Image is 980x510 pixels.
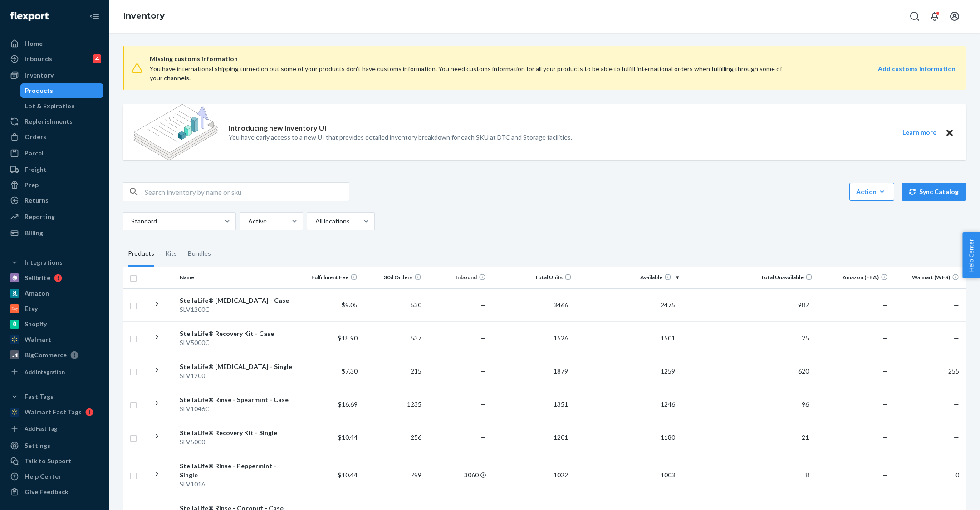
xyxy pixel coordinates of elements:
[954,400,959,408] span: —
[906,7,924,25] button: Open Search Box
[878,65,955,73] strong: Add customs information
[816,267,891,288] th: Amazon (FBA)
[798,334,813,342] span: 25
[5,209,103,224] a: Reporting
[954,334,959,342] span: —
[5,146,103,160] a: Parcel
[361,454,426,496] td: 799
[24,350,67,359] div: BigCommerce
[180,480,293,489] div: SLV1016
[550,400,572,408] span: 1351
[20,99,104,113] a: Lot & Expiration
[338,433,358,441] span: $10.44
[24,392,54,401] div: Fast Tags
[116,3,172,29] ol: breadcrumbs
[361,321,426,355] td: 537
[902,183,966,201] button: Sync Catalog
[24,335,51,344] div: Walmart
[361,355,426,388] td: 215
[480,334,486,342] span: —
[361,267,426,288] th: 30d Orders
[944,127,955,138] button: Close
[24,71,54,80] div: Inventory
[25,102,75,111] div: Lot & Expiration
[24,132,46,141] div: Orders
[5,405,103,419] a: Walmart Fast Tags
[20,83,104,98] a: Products
[180,395,293,404] div: StellaLife® Rinse - Spearmint - Case
[24,289,49,298] div: Amazon
[5,485,103,499] button: Give Feedback
[165,241,177,267] div: Kits
[180,362,293,371] div: StellaLife® [MEDICAL_DATA] - Single
[85,7,103,25] button: Close Navigation
[5,271,103,285] a: Sellbrite
[798,433,813,441] span: 21
[24,304,38,313] div: Etsy
[24,180,39,189] div: Prep
[892,454,966,496] td: 0
[5,193,103,208] a: Returns
[180,404,293,413] div: SLV1046C
[882,367,888,375] span: —
[856,187,887,196] div: Action
[24,273,50,282] div: Sellbrite
[10,12,49,21] img: Flexport logo
[297,267,361,288] th: Fulfillment Fee
[5,226,103,240] a: Billing
[188,241,211,267] div: Bundles
[5,178,103,192] a: Prep
[802,471,813,479] span: 8
[897,127,942,138] button: Learn more
[5,454,103,468] a: Talk to Support
[5,114,103,129] a: Replenishments
[892,267,966,288] th: Walmart (WFS)
[882,301,888,309] span: —
[145,183,349,201] input: Search inventory by name or sku
[5,130,103,144] a: Orders
[5,438,103,453] a: Settings
[480,367,486,375] span: —
[5,286,103,301] a: Amazon
[342,301,358,309] span: $9.05
[229,123,326,133] p: Introducing new Inventory UI
[24,487,69,496] div: Give Feedback
[24,441,50,450] div: Settings
[150,53,955,64] span: Missing customs information
[794,367,813,375] span: 620
[24,165,47,174] div: Freight
[849,183,894,201] button: Action
[24,149,44,158] div: Parcel
[338,400,358,408] span: $16.69
[5,162,103,177] a: Freight
[5,348,103,362] a: BigCommerce
[480,301,486,309] span: —
[24,472,61,481] div: Help Center
[130,217,131,226] input: Standard
[361,421,426,454] td: 256
[338,334,358,342] span: $18.90
[575,267,682,288] th: Available
[24,408,82,417] div: Walmart Fast Tags
[314,217,315,226] input: All locations
[180,461,293,480] div: StellaLife® Rinse - Peppermint - Single
[24,196,49,205] div: Returns
[962,232,980,278] button: Help Center
[550,301,572,309] span: 3466
[682,267,816,288] th: Total Unavailable
[5,469,103,484] a: Help Center
[180,437,293,447] div: SLV5000
[882,433,888,441] span: —
[342,367,358,375] span: $7.30
[24,39,43,48] div: Home
[878,64,955,83] a: Add customs information
[5,332,103,347] a: Walmart
[24,320,47,329] div: Shopify
[480,433,486,441] span: —
[24,258,63,267] div: Integrations
[247,217,248,226] input: Active
[794,301,813,309] span: 987
[480,400,486,408] span: —
[657,334,679,342] span: 1501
